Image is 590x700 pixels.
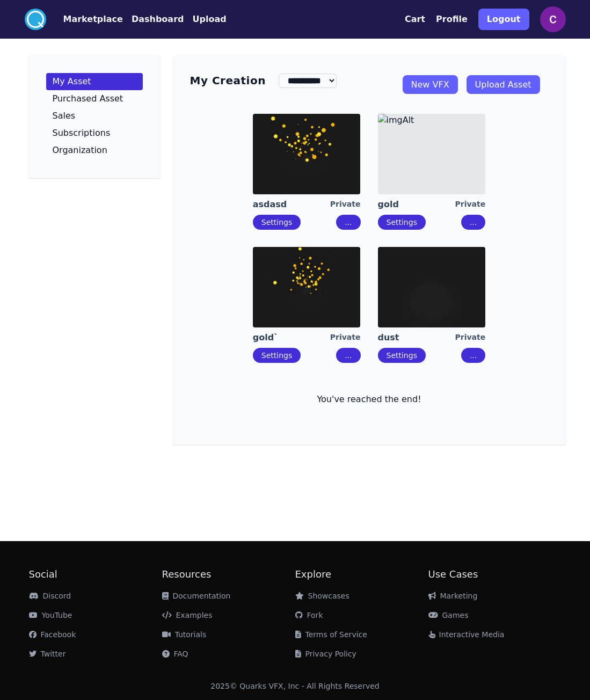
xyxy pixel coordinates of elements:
a: Upload Asset [467,75,540,94]
div: 2025 © Quarks VFX, Inc - All Rights Reserved [210,681,380,691]
a: Purchased Asset [46,90,143,107]
img: imgAlt [378,114,485,194]
button: Settings [378,348,426,363]
div: Private [330,332,361,344]
a: Marketing [428,592,478,600]
a: Logout [478,4,529,34]
p: My Asset [53,77,91,86]
img: imgAlt [378,247,485,327]
h2: Resources [162,567,295,582]
a: Settings [387,218,417,227]
button: ... [336,215,360,230]
h3: My Creation [190,73,266,88]
a: Subscriptions [46,125,143,142]
h2: Explore [295,567,428,582]
img: profile [540,6,566,32]
img: imgAlt [253,247,360,327]
a: Documentation [162,592,231,600]
p: You've reached the end! [190,393,549,406]
button: Upload [192,13,226,26]
button: Profile [436,13,468,26]
a: YouTube [29,611,72,619]
a: Upload [184,13,226,26]
p: Sales [53,112,76,120]
a: Dashboard [123,13,184,26]
button: Marketplace [63,13,123,26]
button: ... [461,215,485,230]
a: gold` [253,332,330,344]
button: ... [336,348,360,363]
a: Settings [261,351,292,360]
a: Fork [295,611,323,619]
a: Twitter [29,650,66,658]
a: FAQ [162,650,188,658]
p: Subscriptions [53,129,111,137]
button: ... [461,348,485,363]
a: Tutorials [162,630,207,639]
div: Private [330,199,361,210]
button: Settings [378,215,426,230]
a: Privacy Policy [295,650,356,658]
p: Purchased Asset [53,94,123,103]
h2: Social [29,567,162,582]
a: Games [428,611,469,619]
div: Private [455,199,486,210]
a: Settings [387,351,417,360]
a: Examples [162,611,213,619]
img: imgAlt [253,114,360,194]
h2: Use Cases [428,567,562,582]
p: Organization [53,146,107,155]
a: Showcases [295,592,349,600]
button: Cart [405,13,425,26]
a: gold [378,199,455,210]
a: dust [378,332,455,344]
a: asdasd [253,199,330,210]
a: Settings [261,218,292,227]
a: Facebook [29,630,76,639]
button: Dashboard [132,13,184,26]
a: Marketplace [46,13,123,26]
div: Private [455,332,486,344]
button: Settings [253,348,301,363]
button: Settings [253,215,301,230]
a: New VFX [403,75,458,94]
a: Terms of Service [295,630,367,639]
button: Logout [478,9,529,30]
a: Organization [46,142,143,159]
a: Discord [29,592,71,600]
a: Sales [46,107,143,125]
a: Interactive Media [428,630,505,639]
a: My Asset [46,73,143,90]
